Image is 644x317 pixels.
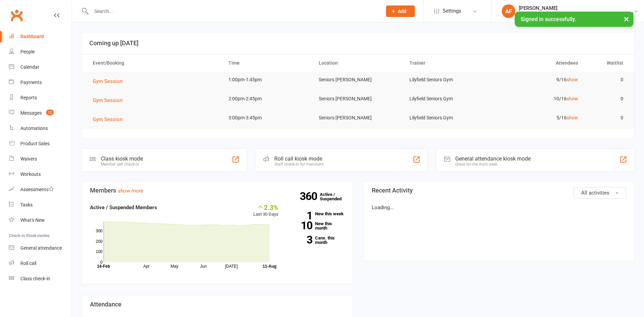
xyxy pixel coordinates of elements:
div: [PERSON_NAME] [519,5,633,11]
div: Workouts [20,171,41,177]
a: 360Active / Suspended [320,187,350,206]
a: show more [118,188,143,194]
div: Calendar [20,64,39,70]
a: Dashboard [9,29,72,44]
a: Waivers [9,151,72,167]
button: Add [386,5,415,17]
div: Tasks [20,202,33,207]
td: 10/16 [494,91,584,107]
span: Add [398,9,406,14]
div: Class check-in [20,276,50,281]
strong: 360 [300,191,320,201]
th: Time [222,54,313,72]
h3: Coming up [DATE] [89,40,627,47]
a: General attendance kiosk mode [9,240,72,256]
a: 10New this month [289,221,345,230]
a: show [567,115,578,120]
h3: Members [90,187,345,194]
span: Gym Session [93,78,123,84]
a: Automations [9,121,72,136]
a: Product Sales [9,136,72,151]
div: Payments [20,80,42,85]
td: 2:00pm-2:45pm [222,91,313,107]
a: Payments [9,75,72,90]
td: 0 [584,91,629,107]
strong: 1 [289,211,312,221]
button: All activities [573,187,626,199]
span: Signed in successfully. [521,16,576,22]
button: × [620,12,632,26]
a: Assessments [9,182,72,197]
div: Roll call [20,261,36,266]
div: Reports [20,95,37,100]
button: Gym Session [93,96,127,104]
a: show [567,96,578,101]
p: Loading... [372,203,626,212]
div: Messages [20,110,42,116]
div: Roll call kiosk mode [274,155,324,162]
th: Attendees [494,54,584,72]
td: 0 [584,110,629,126]
td: 9/16 [494,72,584,88]
a: Roll call [9,256,72,271]
span: Gym Session [93,97,123,103]
a: Class kiosk mode [9,271,72,286]
input: Search... [89,6,377,16]
div: Member self check-in [101,162,143,167]
div: General attendance [20,245,62,251]
strong: 3 [289,235,312,245]
span: Settings [443,3,461,19]
th: Event/Booking [87,54,222,72]
td: Lilyfield Seniors Gym [403,91,494,107]
div: Dashboard [20,34,44,39]
a: Workouts [9,167,72,182]
div: What's New [20,217,45,223]
div: Automations [20,126,48,131]
td: Seniors [PERSON_NAME] [313,91,403,107]
div: Waivers [20,156,37,162]
span: All activities [581,190,609,196]
td: 1:00pm-1:45pm [222,72,313,88]
h3: Attendance [90,301,345,308]
th: Trainer [403,54,494,72]
div: Last 30 Days [253,203,278,218]
td: 0 [584,72,629,88]
a: 3Canx. this month [289,236,345,245]
td: 3:00pm-3:45pm [222,110,313,126]
strong: Active / Suspended Members [90,204,157,211]
div: Staff check-in for members [274,162,324,167]
div: Great for the front desk [455,162,531,167]
td: 5/16 [494,110,584,126]
button: Gym Session [93,77,127,85]
th: Location [313,54,403,72]
a: What's New [9,213,72,228]
td: Seniors [PERSON_NAME] [313,72,403,88]
div: Assessments [20,187,54,192]
a: Clubworx [8,7,25,24]
strong: 10 [289,220,312,231]
a: show [567,77,578,82]
button: Gym Session [93,115,127,123]
div: Product Sales [20,141,50,146]
td: Lilyfield Seniors Gym [403,110,494,126]
h3: Recent Activity [372,187,626,194]
td: Lilyfield Seniors Gym [403,72,494,88]
div: People [20,49,35,54]
th: Waitlist [584,54,629,72]
div: Uniting Seniors [PERSON_NAME][GEOGRAPHIC_DATA] [519,11,633,17]
span: Gym Session [93,116,123,122]
div: Class kiosk mode [101,155,143,162]
div: 2.3% [253,203,278,211]
div: AF [502,4,515,18]
span: 12 [46,110,54,115]
a: Reports [9,90,72,105]
a: 1New this week [289,212,345,216]
div: General attendance kiosk mode [455,155,531,162]
a: People [9,44,72,60]
td: Seniors [PERSON_NAME] [313,110,403,126]
a: Calendar [9,60,72,75]
a: Tasks [9,197,72,213]
a: Messages 12 [9,105,72,121]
